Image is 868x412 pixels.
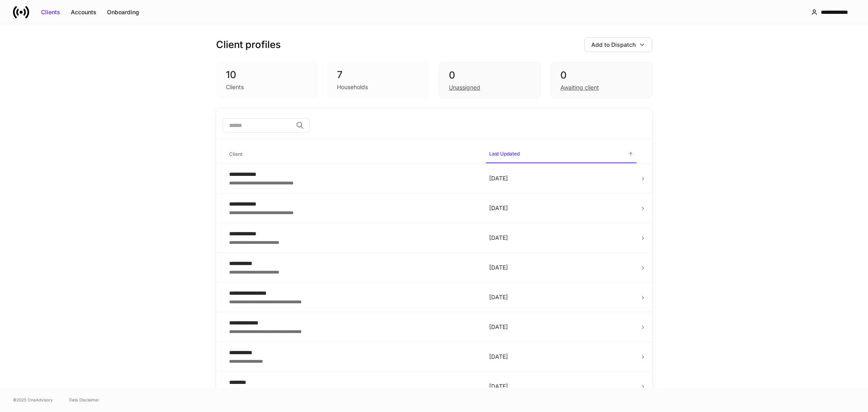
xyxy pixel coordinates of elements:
button: Accounts [66,6,102,19]
h6: Client [229,150,243,158]
h6: Last Updated [489,150,520,158]
button: Add to Dispatch [584,37,652,52]
div: Clients [226,83,244,91]
p: [DATE] [489,263,633,272]
p: [DATE] [489,382,633,390]
div: 0 [449,69,530,82]
span: © 2025 OneAdvisory [13,397,53,403]
h3: Client profiles [216,38,281,51]
span: Client [226,146,479,163]
button: Clients [36,6,66,19]
p: [DATE] [489,353,633,361]
div: 0 [560,69,642,82]
div: 10 [226,68,308,81]
button: Onboarding [102,6,144,19]
div: Accounts [71,8,96,16]
div: 7 [337,68,419,81]
p: [DATE] [489,323,633,331]
p: [DATE] [489,174,633,182]
p: [DATE] [489,234,633,242]
p: [DATE] [489,204,633,212]
div: Awaiting client [560,83,599,92]
div: Households [337,83,368,91]
a: Data Disclaimer [69,397,99,403]
p: [DATE] [489,293,633,301]
span: Last Updated [486,146,636,163]
div: 0Awaiting client [550,62,652,99]
div: Clients [41,8,60,16]
div: 0Unassigned [439,62,540,99]
div: Onboarding [107,8,139,16]
div: Unassigned [449,83,480,92]
div: Add to Dispatch [591,41,636,49]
